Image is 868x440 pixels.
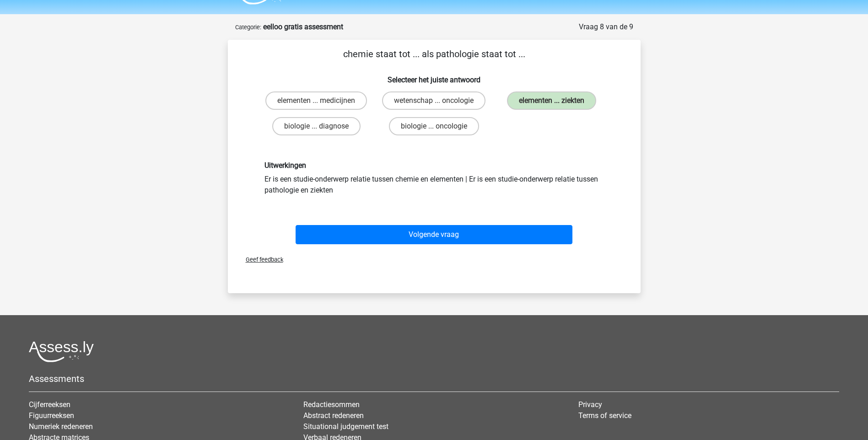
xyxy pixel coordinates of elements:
[303,422,388,431] a: Situational judgement test
[29,373,839,384] h5: Assessments
[382,91,485,110] label: wetenschap ... oncologie
[258,161,611,195] div: Er is een studie-onderwerp relatie tussen chemie en elementen | Er is een studie-onderwerp relati...
[263,22,343,31] strong: eelloo gratis assessment
[303,400,360,409] a: Redactiesommen
[29,422,93,431] a: Numeriek redeneren
[235,24,261,31] small: Categorie:
[29,341,94,362] img: Assessly logo
[29,400,70,409] a: Cijferreeksen
[579,21,633,32] div: Vraag 8 van de 9
[243,68,626,84] h6: Selecteer het juiste antwoord
[389,117,479,135] label: biologie ... oncologie
[29,411,74,420] a: Figuurreeksen
[296,225,572,244] button: Volgende vraag
[265,91,367,110] label: elementen ... medicijnen
[238,256,283,263] span: Geef feedback
[578,400,602,409] a: Privacy
[272,117,361,135] label: biologie ... diagnose
[243,47,626,61] p: chemie staat tot ... als pathologie staat tot ...
[578,411,631,420] a: Terms of service
[264,161,604,170] h6: Uitwerkingen
[507,91,596,110] label: elementen ... ziekten
[303,411,364,420] a: Abstract redeneren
